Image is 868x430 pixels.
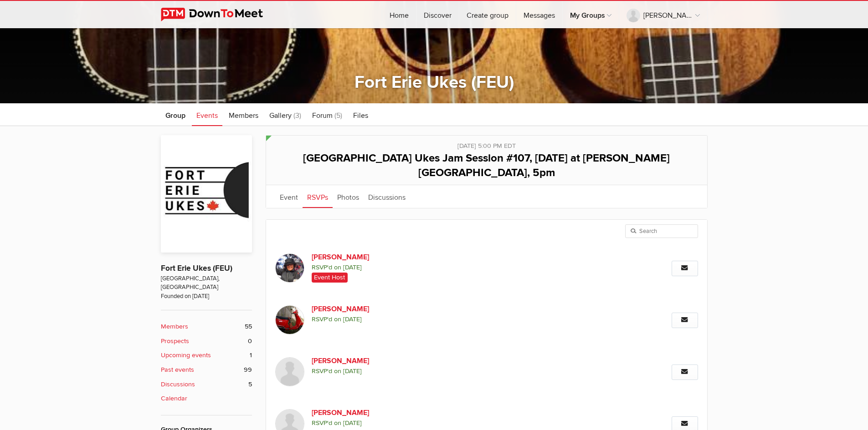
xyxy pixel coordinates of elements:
a: [PERSON_NAME] [619,1,707,28]
img: Brenda M [275,305,304,334]
b: Prospects [161,336,189,346]
a: Home [382,1,416,28]
i: [DATE] [343,315,362,323]
div: [DATE] 5:00 PM EDT [275,136,698,151]
a: Event [275,185,303,208]
span: 99 [244,365,252,375]
span: 5 [248,379,252,390]
span: RSVP'd on [312,263,571,273]
a: Discussions [364,185,410,208]
a: Fort Erie Ukes (FEU) [161,263,232,273]
a: [PERSON_NAME] [312,407,467,418]
span: 55 [245,322,252,332]
span: Events [196,111,218,120]
a: Photos [333,185,364,208]
img: Fort Erie Ukes (FEU) [161,135,252,253]
a: Discover [416,1,459,28]
b: Discussions [161,379,195,390]
span: 1 [250,350,252,360]
a: Events [192,103,222,126]
span: Files [353,111,368,120]
span: RSVP'd on [312,366,571,376]
a: Members 55 [161,322,252,332]
a: RSVPs [303,185,333,208]
a: Files [349,103,373,126]
input: Search [625,224,698,238]
span: Forum [312,111,333,120]
img: Colin Heydon [275,357,304,386]
a: Members [224,103,263,126]
span: 0 [248,336,252,346]
a: [PERSON_NAME] [312,252,467,263]
b: Calendar [161,394,187,404]
span: (5) [334,111,342,120]
a: Upcoming events 1 [161,350,252,360]
img: DownToMeet [161,8,277,21]
a: [PERSON_NAME] [312,355,467,366]
a: Discussions 5 [161,379,252,390]
span: Founded on [DATE] [161,292,252,301]
a: Group [161,103,190,126]
img: Elaine [275,253,304,283]
a: Calendar [161,394,252,404]
span: RSVP'd on [312,314,571,324]
b: Upcoming events [161,350,211,360]
b: Members [161,322,188,332]
a: Forum (5) [308,103,347,126]
span: [GEOGRAPHIC_DATA], [GEOGRAPHIC_DATA] [161,274,252,292]
a: [PERSON_NAME] [312,304,467,314]
span: Members [229,111,258,120]
span: (3) [293,111,301,120]
span: Event Host [312,273,348,283]
a: Past events 99 [161,365,252,375]
a: My Groups [563,1,619,28]
a: Messages [516,1,562,28]
i: [DATE] [343,419,362,427]
a: Create group [459,1,516,28]
a: Prospects 0 [161,336,252,346]
i: [DATE] [343,263,362,271]
span: Group [165,111,185,120]
span: [GEOGRAPHIC_DATA] Ukes Jam Session #107, [DATE] at [PERSON_NAME][GEOGRAPHIC_DATA], 5pm [303,152,670,179]
a: Fort Erie Ukes (FEU) [354,72,514,93]
i: [DATE] [343,367,362,375]
a: Gallery (3) [265,103,306,126]
span: RSVP'd on [312,418,571,428]
span: Gallery [269,111,292,120]
b: Past events [161,365,194,375]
